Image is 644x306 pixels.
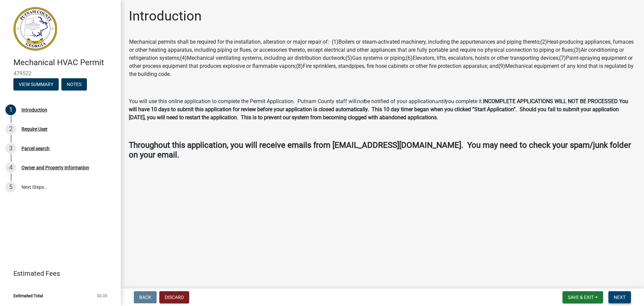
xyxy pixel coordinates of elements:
button: View Summary [13,78,59,90]
span: Back [139,295,151,300]
strong: Throughout this application, you will receive emails from [EMAIL_ADDRESS][DOMAIN_NAME]. You may n... [129,140,631,160]
span: Estimated Total [13,294,43,298]
i: not [357,98,364,104]
wm-modal-confirm: Notes [61,82,87,87]
button: Notes [61,78,87,90]
div: 1 [5,104,16,115]
h1: Introduction [129,8,202,24]
div: 4 [5,162,16,173]
div: Introduction [21,107,47,112]
div: Parcel search [21,146,50,151]
div: 2 [5,124,16,134]
div: Owner and Property Information [21,165,89,170]
div: 5 [5,182,16,192]
div: Require User [21,127,48,131]
img: Putnam County, Georgia [13,7,57,51]
div: 3 [5,143,16,154]
span: Save & Exit [568,295,594,300]
span: Next [614,295,626,300]
span: $0.00 [97,294,107,298]
button: Back [134,291,157,303]
h4: Mechanical HVAC Permit [13,58,115,68]
strong: INCOMPLETE APPLICATIONS WILL NOT BE PROCESSED [483,98,618,104]
button: Next [608,291,631,303]
wm-modal-confirm: Summary [13,82,59,87]
a: Estimated Fees [5,267,110,280]
button: Save & Exit [562,291,603,303]
td: Mechanical permits shall be required for the installation, alteration or major repair of: (1)Boil... [129,38,636,79]
span: 479522 [13,70,107,77]
button: Discard [159,291,189,303]
strong: You will have 10 days to submit this application for review before your application is closed aut... [129,98,628,121]
i: until [435,98,445,104]
p: You will use this online application to complete the Permit Application. Putnam County staff will... [129,97,636,122]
